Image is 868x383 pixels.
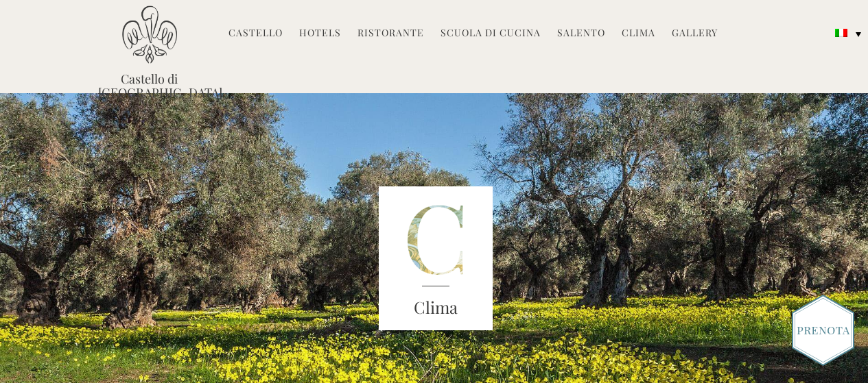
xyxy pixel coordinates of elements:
[441,26,541,42] a: Scuola di Cucina
[622,26,655,42] a: Clima
[122,5,177,64] img: Castello di Ugento
[557,26,605,42] a: Salento
[98,72,201,99] a: Castello di [GEOGRAPHIC_DATA]
[792,295,854,366] img: Book_Button_Italian.png
[299,26,341,42] a: Hotels
[379,295,493,320] h3: Clima
[379,186,493,330] img: Unknown.png
[228,26,283,42] a: Castello
[835,29,847,37] img: Italiano
[672,26,718,42] a: Gallery
[357,26,424,42] a: Ristorante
